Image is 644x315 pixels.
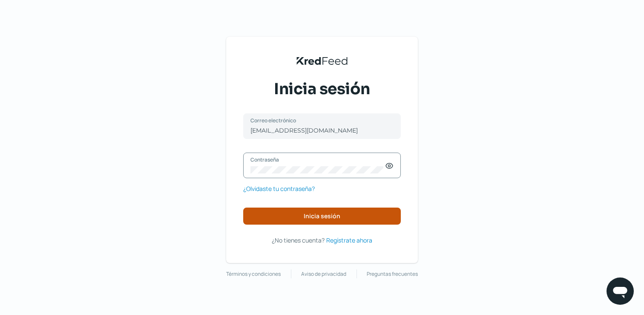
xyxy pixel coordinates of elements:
label: Correo electrónico [250,117,385,124]
span: Inicia sesión [274,78,370,100]
img: chatIcon [612,283,629,300]
a: Regístrate ahora [326,235,372,246]
label: Contraseña [250,156,385,163]
span: ¿No tienes cuenta? [272,236,325,244]
button: Inicia sesión [243,208,401,225]
a: Preguntas frecuentes [367,269,418,279]
a: Términos y condiciones [226,269,281,279]
a: ¿Olvidaste tu contraseña? [243,183,315,194]
a: Aviso de privacidad [301,269,346,279]
span: Inicia sesión [304,213,340,219]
